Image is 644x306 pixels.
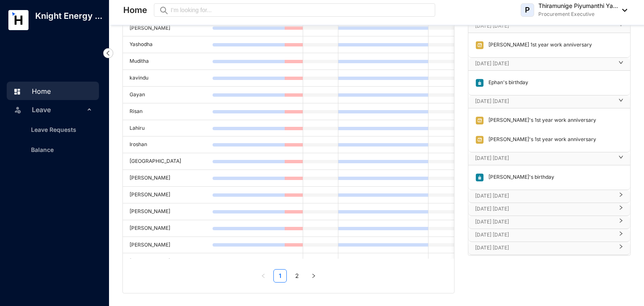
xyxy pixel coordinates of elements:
[475,244,613,252] p: [DATE] [DATE]
[123,36,213,53] td: Yashodha
[618,63,623,65] span: right
[123,70,213,87] td: kavindu
[468,229,630,242] div: [DATE] [DATE]
[618,247,623,249] span: right
[311,273,316,278] span: right
[475,116,484,125] img: anniversary.d4fa1ee0abd6497b2d89d817e415bd57.svg
[123,120,213,137] td: Lahiru
[11,87,51,95] a: Home
[273,269,287,283] li: 1
[475,231,613,239] p: [DATE] [DATE]
[24,146,54,153] a: Balance
[618,195,623,197] span: right
[484,135,596,144] p: [PERSON_NAME]'s 1st year work anniversary
[475,218,613,226] p: [DATE] [DATE]
[475,22,613,30] p: [DATE] [DATE]
[123,153,213,170] td: [GEOGRAPHIC_DATA]
[7,82,99,100] li: Home
[123,53,213,70] td: Muditha
[123,20,213,37] td: [PERSON_NAME]
[618,26,623,27] span: right
[123,103,213,120] td: Risan
[32,101,85,118] span: Leave
[475,205,613,213] p: [DATE] [DATE]
[618,234,623,236] span: right
[123,253,213,270] td: [PERSON_NAME]
[468,242,630,255] div: [DATE] [DATE]
[123,220,213,237] td: [PERSON_NAME]
[123,136,213,153] td: Iroshan
[468,58,630,70] div: [DATE] [DATE]
[171,5,430,15] input: I’m looking for...
[274,270,286,282] a: 1
[123,203,213,220] td: [PERSON_NAME]
[475,59,613,68] p: [DATE] [DATE]
[468,255,630,267] div: [DATE] [DATE]
[475,135,484,144] img: anniversary.d4fa1ee0abd6497b2d89d817e415bd57.svg
[468,203,630,216] div: [DATE] [DATE]
[475,192,613,200] p: [DATE] [DATE]
[123,187,213,203] td: [PERSON_NAME]
[103,48,113,58] img: nav-icon-left.19a07721e4dec06a274f6d07517f07b7.svg
[291,270,303,282] a: 2
[13,105,22,114] img: leave-unselected.2934df6273408c3f84d9.svg
[618,208,623,210] span: right
[13,88,21,95] img: home.c6720e0a13eba0172344.svg
[475,41,484,50] img: anniversary.d4fa1ee0abd6497b2d89d817e415bd57.svg
[618,9,627,12] img: dropdown-black.8e83cc76930a90b1a4fdb6d089b7bf3a.svg
[475,97,613,105] p: [DATE] [DATE]
[123,4,147,16] p: Home
[475,78,484,87] img: birthday.63217d55a54455b51415ef6ca9a78895.svg
[468,20,630,33] div: [DATE] [DATE]
[538,2,618,10] p: Thiramunige Piyumanthi Ya...
[475,154,613,162] p: [DATE] [DATE]
[618,221,623,223] span: right
[307,269,320,283] button: right
[525,6,530,14] span: P
[257,269,270,283] li: Previous Page
[484,173,554,182] p: [PERSON_NAME]'s birthday
[123,237,213,254] td: [PERSON_NAME]
[261,273,266,278] span: left
[468,152,630,165] div: [DATE] [DATE]
[24,126,76,133] a: Leave Requests
[290,269,304,283] li: 2
[538,10,618,18] p: Procurement Executive
[123,170,213,187] td: [PERSON_NAME]
[307,269,320,283] li: Next Page
[484,41,592,50] p: [PERSON_NAME] 1st year work anniversary
[475,173,484,182] img: birthday.63217d55a54455b51415ef6ca9a78895.svg
[618,101,623,103] span: right
[618,158,623,159] span: right
[257,269,270,283] button: left
[468,216,630,229] div: [DATE] [DATE]
[484,116,596,125] p: [PERSON_NAME]'s 1st year work anniversary
[468,95,630,108] div: [DATE] [DATE]
[123,87,213,103] td: Gayan
[468,190,630,203] div: [DATE] [DATE]
[29,10,109,22] p: Knight Energy ...
[484,78,528,87] p: Ephan's birthday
